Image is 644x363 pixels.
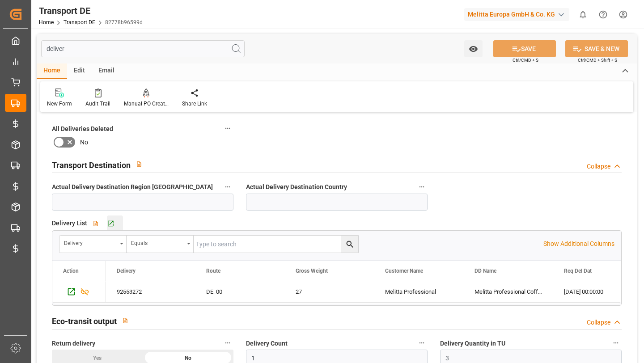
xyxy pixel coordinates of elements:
span: No [80,138,88,147]
div: Manual PO Creation [124,100,169,108]
div: Melitta Professional [374,281,464,302]
div: Melitta Europa GmbH & Co. KG [464,8,569,21]
span: Actual Delivery Destination Region [GEOGRAPHIC_DATA] [52,182,213,192]
button: open menu [464,40,483,57]
button: show 0 new notifications [573,4,593,25]
span: DD Name [475,268,496,274]
button: open menu [59,236,127,253]
button: View description [117,312,134,329]
button: Actual Delivery Destination Region [GEOGRAPHIC_DATA] [222,181,233,193]
span: Delivery Quantity in TU [440,339,505,348]
button: Delivery Quantity in TU [610,337,622,349]
div: Collapse [587,162,610,171]
div: Press SPACE to select this row. [52,281,106,303]
button: Melitta Europa GmbH & Co. KG [464,6,573,23]
input: Type to search [194,236,358,253]
div: Audit Trail [85,100,110,108]
button: search button [341,236,358,253]
div: Collapse [587,318,610,327]
span: Return delivery [52,339,95,348]
input: Search Fields [41,40,245,57]
div: Equals [131,237,184,247]
div: DE_00 [195,281,285,302]
button: View description [131,156,148,173]
div: Email [92,63,121,79]
div: [DATE] 00:00:00 [553,281,643,302]
div: Melitta Professional Coffee Solutio [464,281,553,302]
div: Share Link [182,100,207,108]
button: Actual Delivery Destination Country [416,181,428,193]
h2: Eco-transit output [52,315,117,327]
button: Delivery Count [416,337,428,349]
span: Customer Name [385,268,423,274]
span: Delivery [117,268,136,274]
div: Delivery [64,237,117,247]
div: 92553272 [106,281,195,302]
div: Home [37,63,67,79]
button: Help Center [593,4,613,25]
button: Return delivery [222,337,233,349]
span: Delivery List [52,219,87,228]
a: Transport DE [64,19,95,25]
span: Actual Delivery Destination Country [246,182,347,192]
span: Delivery Count [246,339,288,348]
span: Route [206,268,220,274]
span: Req Del Dat [564,268,592,274]
span: All Deliveries Deleted [52,124,113,134]
span: Ctrl/CMD + S [513,57,538,63]
a: Home [39,19,54,25]
div: Transport DE [39,4,143,17]
p: Show Additional Columns [543,239,614,249]
div: New Form [47,100,72,108]
button: SAVE [493,40,556,57]
div: 27 [285,281,374,302]
button: SAVE & NEW [565,40,628,57]
button: All Deliveries Deleted [222,122,233,134]
h2: Transport Destination [52,159,131,171]
button: open menu [127,236,194,253]
div: Edit [67,63,92,79]
span: Gross Weight [296,268,328,274]
span: Ctrl/CMD + Shift + S [578,57,617,63]
div: Action [63,268,79,274]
